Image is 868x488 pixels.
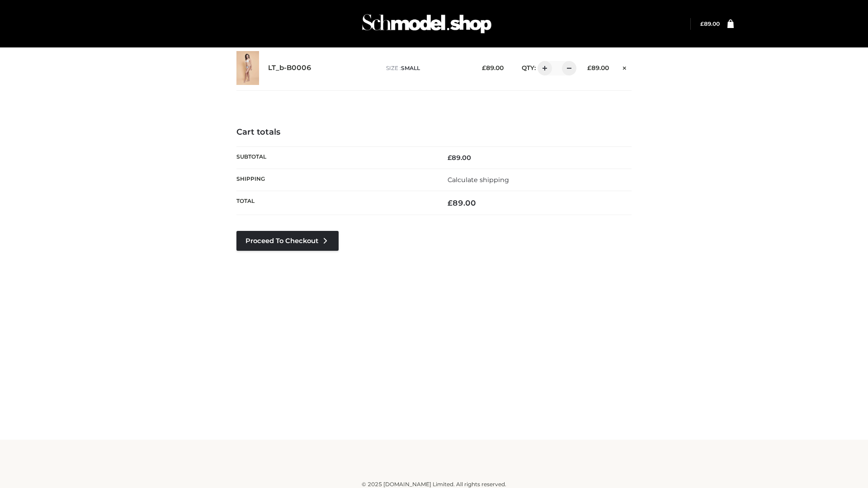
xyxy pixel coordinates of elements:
th: Shipping [236,169,434,191]
span: SMALL [401,65,420,71]
bdi: 89.00 [587,64,609,71]
img: LT_b-B0006 - SMALL [236,51,259,85]
bdi: 89.00 [700,20,720,27]
span: £ [700,20,704,27]
a: LT_b-B0006 [268,64,311,72]
span: £ [448,198,453,207]
span: £ [587,64,591,71]
bdi: 89.00 [482,64,504,71]
p: size : [386,64,468,72]
a: Remove this item [618,61,632,73]
a: Proceed to Checkout [236,231,339,251]
th: Subtotal [236,146,434,169]
a: Calculate shipping [448,176,509,184]
img: Schmodel Admin 964 [359,6,495,42]
bdi: 89.00 [448,198,476,207]
th: Total [236,191,434,215]
div: QTY: [513,61,573,75]
span: £ [448,154,452,162]
a: £89.00 [700,20,720,27]
h4: Cart totals [236,127,632,137]
bdi: 89.00 [448,154,471,162]
span: £ [482,64,486,71]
